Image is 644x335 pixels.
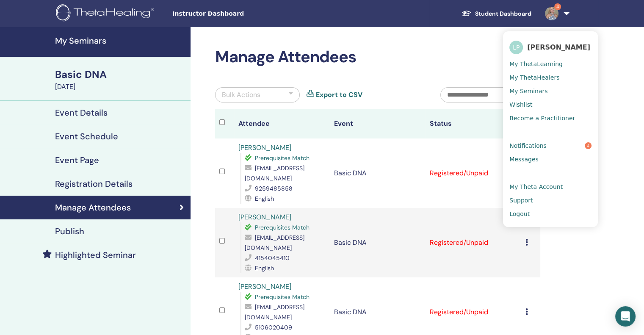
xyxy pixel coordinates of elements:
[503,31,598,227] ul: 4
[238,282,291,291] a: [PERSON_NAME]
[509,114,575,122] span: Become a Practitioner
[255,185,293,192] span: 9259485858
[55,36,185,46] h4: My Seminars
[55,67,185,82] div: Basic DNA
[509,101,532,108] span: Wishlist
[330,208,426,277] td: Basic DNA
[55,155,99,165] h4: Event Page
[509,57,591,71] a: My ThetaLearning
[509,87,547,95] span: My Seminars
[330,138,426,208] td: Basic DNA
[316,90,362,100] a: Export to CSV
[509,60,563,68] span: My ThetaLearning
[55,108,108,118] h4: Event Details
[55,179,133,189] h4: Registration Details
[55,82,185,92] div: [DATE]
[255,324,292,331] span: 5106020409
[509,197,533,204] span: Support
[554,3,561,10] span: 4
[255,224,310,231] span: Prerequisites Match
[509,210,530,218] span: Logout
[509,84,591,98] a: My Seminars
[238,213,291,221] a: [PERSON_NAME]
[215,47,540,67] h2: Manage Attendees
[255,154,310,162] span: Prerequisites Match
[527,43,590,52] span: [PERSON_NAME]
[509,74,559,81] span: My ThetaHealers
[509,142,547,150] span: Notifications
[56,4,157,23] img: logo.png
[509,155,539,163] span: Messages
[426,109,521,138] th: Status
[509,41,523,54] span: LP
[245,303,304,321] span: [EMAIL_ADDRESS][DOMAIN_NAME]
[509,71,591,84] a: My ThetaHealers
[462,10,472,17] img: graduation-cap-white.svg
[255,293,310,301] span: Prerequisites Match
[509,38,591,57] a: LP[PERSON_NAME]
[245,234,304,252] span: [EMAIL_ADDRESS][DOMAIN_NAME]
[50,67,191,92] a: Basic DNA[DATE]
[509,139,591,152] a: Notifications4
[330,109,426,138] th: Event
[255,264,274,272] span: English
[509,152,591,166] a: Messages
[615,306,636,327] div: Open Intercom Messenger
[509,180,591,194] a: My Theta Account
[55,131,118,141] h4: Event Schedule
[55,226,84,236] h4: Publish
[509,194,591,207] a: Support
[172,9,299,18] span: Instructor Dashboard
[585,142,591,149] span: 4
[509,111,591,125] a: Become a Practitioner
[455,6,538,22] a: Student Dashboard
[55,202,131,213] h4: Manage Attendees
[255,254,290,262] span: 4154045410
[238,143,291,152] a: [PERSON_NAME]
[255,195,274,202] span: English
[245,164,304,182] span: [EMAIL_ADDRESS][DOMAIN_NAME]
[55,250,136,260] h4: Highlighted Seminar
[509,183,563,191] span: My Theta Account
[509,207,591,221] a: Logout
[222,90,260,100] div: Bulk Actions
[234,109,330,138] th: Attendee
[545,7,558,20] img: default.jpg
[509,98,591,111] a: Wishlist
